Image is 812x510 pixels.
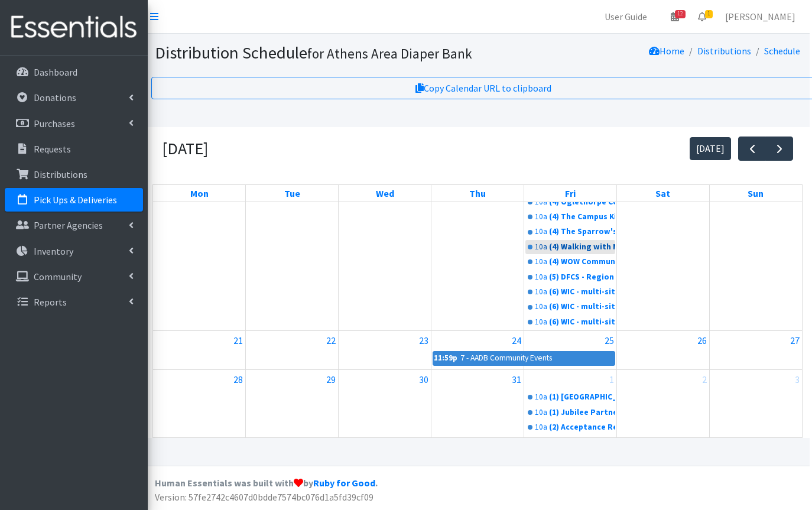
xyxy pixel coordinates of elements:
[509,370,524,389] a: July 31, 2025
[155,491,373,503] span: Version: 57fe2742c4607d0bdde7574bc076d1a5fd39cf09
[246,331,339,370] td: July 22, 2025
[535,256,547,268] div: 10a
[525,255,615,269] a: 10a(4) WOW Community Outreach Center (T1, 20)
[34,296,67,308] p: Reports
[417,370,431,389] a: July 30, 2025
[764,45,800,57] a: Schedule
[549,391,615,403] div: (1) [GEOGRAPHIC_DATA] Area Homeless Shelter (T1, 15)
[549,316,615,328] div: (6) WIC - multi-site (T4,300)
[5,8,143,47] img: HumanEssentials
[525,285,615,299] a: 10a(6) WIC - multi-site (T4,300)
[34,271,82,282] p: Community
[231,370,245,389] a: July 28, 2025
[792,370,802,389] a: August 3, 2025
[738,137,766,161] button: Previous month
[34,245,73,257] p: Inventory
[313,477,375,489] a: Ruby for Good
[34,92,76,103] p: Donations
[602,331,616,350] a: July 25, 2025
[690,137,732,160] button: [DATE]
[525,420,615,434] a: 10a(2) Acceptance Recovery Center - Mixed Type: (T1, 20 children total; 5 S ; 15 NS)
[535,196,547,208] div: 10a
[649,45,684,57] a: Home
[525,315,615,329] a: 10a(6) WIC - multi-site (T4,300)
[153,331,246,370] td: July 21, 2025
[339,331,431,370] td: July 23, 2025
[525,270,615,284] a: 10a(5) DFCS - Region 5 - multi-site (T1, 20)
[661,5,688,28] a: 12
[788,331,802,350] a: July 27, 2025
[549,226,615,238] div: (4) The Sparrow's Nest (T2, 25)
[5,60,143,84] a: Dashboard
[34,168,87,180] p: Distributions
[5,163,143,186] a: Distributions
[5,137,143,161] a: Requests
[535,211,547,223] div: 10a
[765,137,793,161] button: Next month
[535,241,547,253] div: 10a
[525,240,615,254] a: 10a(4) Walking with Moms in Need (sponsor: St. [PERSON_NAME]) ([MEDICAL_DATA], 75)
[188,185,211,202] a: Monday
[162,139,208,159] h2: [DATE]
[549,256,615,268] div: (4) WOW Community Outreach Center (T1, 20)
[34,66,77,78] p: Dashboard
[431,331,524,370] td: July 24, 2025
[697,45,751,57] a: Distributions
[525,390,615,404] a: 10a(1) [GEOGRAPHIC_DATA] Area Homeless Shelter (T1, 15)
[535,226,547,238] div: 10a
[549,211,615,223] div: (4) The Campus Kitchen (T1, 20)
[433,351,615,365] a: 11:59p7 - AADB Community Events
[5,188,143,212] a: Pick Ups & Deliveries
[675,10,686,18] span: 12
[535,286,547,298] div: 10a
[525,225,615,239] a: 10a(4) The Sparrow's Nest (T2, 25)
[563,185,578,202] a: Friday
[155,43,528,63] h1: Distribution Schedule
[549,286,615,298] div: (6) WIC - multi-site (T4,300)
[535,421,547,433] div: 10a
[525,300,615,314] a: 10a(6) WIC - multi-site (T4,300)
[34,143,71,155] p: Requests
[688,5,716,28] a: 1
[709,331,802,370] td: July 27, 2025
[509,331,524,350] a: July 24, 2025
[5,112,143,135] a: Purchases
[549,271,615,283] div: (5) DFCS - Region 5 - multi-site (T1, 20)
[653,185,673,202] a: Saturday
[549,241,615,253] div: (4) Walking with Moms in Need (sponsor: St. [PERSON_NAME]) ([MEDICAL_DATA], 75)
[34,194,117,206] p: Pick Ups & Deliveries
[467,185,488,202] a: Thursday
[549,407,615,418] div: (1) Jubilee Partners (T1, 10)
[525,210,615,224] a: 10a(4) The Campus Kitchen (T1, 20)
[535,316,547,328] div: 10a
[607,370,616,389] a: August 1, 2025
[5,290,143,314] a: Reports
[525,435,615,449] a: 10a(2) Acceptance Recovery Center - Mixed Type: (T1, 20 children total; 5 S ; 15 NS)
[282,185,303,202] a: Tuesday
[549,436,615,448] div: (2) Acceptance Recovery Center - Mixed Type: (T1, 20 children total; 5 S ; 15 NS)
[324,331,338,350] a: July 22, 2025
[549,301,615,313] div: (6) WIC - multi-site (T4,300)
[34,219,103,231] p: Partner Agencies
[417,331,431,350] a: July 23, 2025
[549,196,615,208] div: (4) Oglethorpe County Collaborative (Community Christmas, OCPS) ([MEDICAL_DATA], 60)
[745,185,766,202] a: Sunday
[549,421,615,433] div: (2) Acceptance Recovery Center - Mixed Type: (T1, 20 children total; 5 S ; 15 NS)
[460,352,553,365] div: 7 - AADB Community Events
[535,271,547,283] div: 10a
[525,405,615,420] a: 10a(1) Jubilee Partners (T1, 10)
[307,45,472,62] small: for Athens Area Diaper Bank
[5,239,143,263] a: Inventory
[373,185,397,202] a: Wednesday
[5,86,143,109] a: Donations
[535,436,547,448] div: 10a
[5,213,143,237] a: Partner Agencies
[700,370,709,389] a: August 2, 2025
[34,118,75,129] p: Purchases
[433,352,458,365] div: 11:59p
[324,370,338,389] a: July 29, 2025
[695,331,709,350] a: July 26, 2025
[595,5,657,28] a: User Guide
[535,407,547,418] div: 10a
[5,265,143,288] a: Community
